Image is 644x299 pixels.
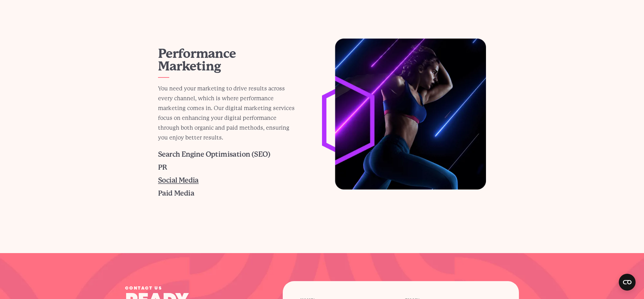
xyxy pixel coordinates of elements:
p: You need your marketing to drive results across every channel, which is where performance marketi... [158,84,296,143]
button: Open CMP widget [619,274,636,291]
a: Paid Media [158,189,194,197]
a: Performance Marketing [158,46,236,74]
a: PR [158,163,167,171]
a: Search Engine Optimisation (SEO) [158,150,270,158]
a: Social Media [158,176,199,184]
div: Contact us [125,286,251,291]
img: Performance Marketing [322,39,486,203]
